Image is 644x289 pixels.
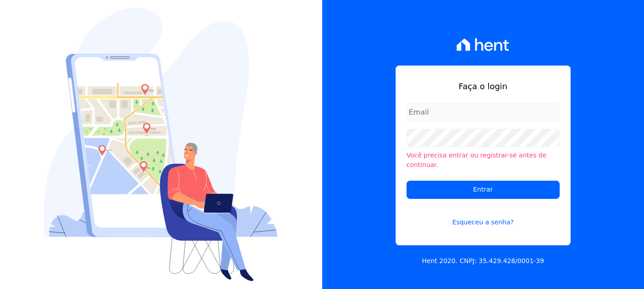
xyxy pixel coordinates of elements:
li: Você precisa entrar ou registrar-se antes de continuar. [407,151,560,170]
h1: Faça o login [407,80,560,92]
input: Entrar [407,181,560,199]
a: Esqueceu a senha? [407,206,560,227]
input: Email [407,103,560,122]
img: Login [44,8,278,281]
p: Hent 2020. CNPJ: 35.429.428/0001-39 [422,256,544,266]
